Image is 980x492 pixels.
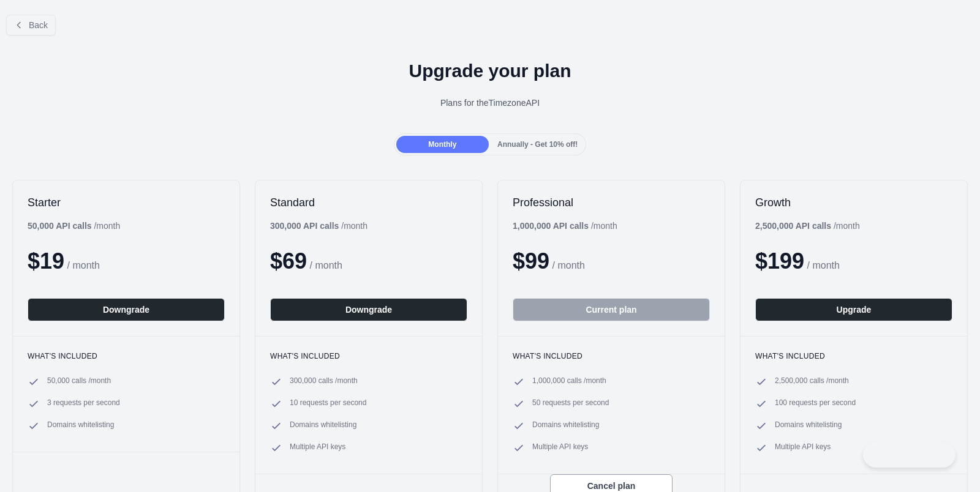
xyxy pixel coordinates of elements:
iframe: Toggle Customer Support [863,442,956,468]
div: / month [513,220,617,232]
div: / month [270,220,367,232]
span: $ 199 [755,248,804,274]
div: / month [755,220,860,232]
span: $ 99 [513,248,549,274]
b: 2,500,000 API calls [755,221,831,231]
span: / month [552,260,585,270]
b: 1,000,000 API calls [513,221,589,231]
span: / month [807,260,840,270]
